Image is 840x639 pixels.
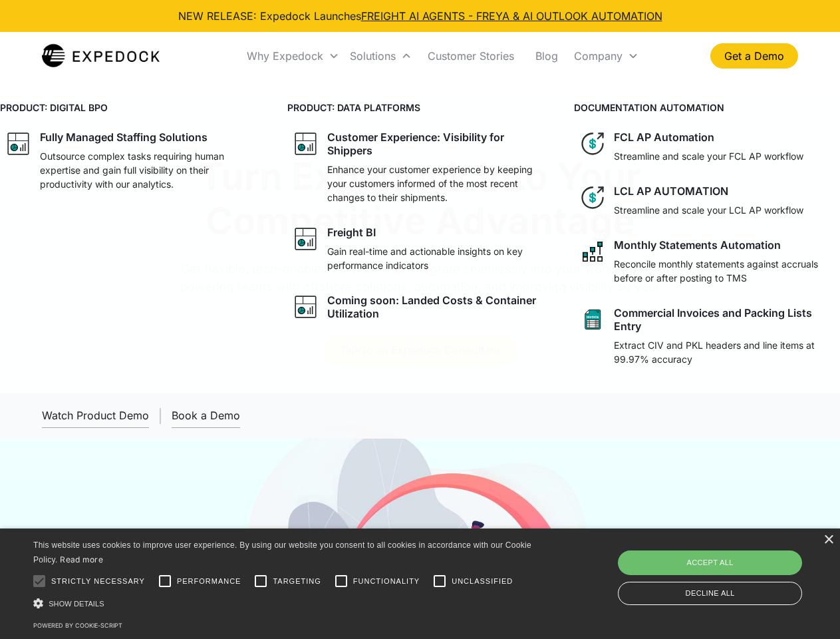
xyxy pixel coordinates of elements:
[350,49,396,63] div: Solutions
[42,409,149,422] div: Watch Product Demo
[5,130,32,157] img: graph icon
[614,257,835,285] p: Reconcile monthly statements against accruals before or after posting to TMS
[51,576,145,587] span: Strictly necessary
[614,130,714,144] div: FCL AP Automation
[33,596,536,610] div: Show details
[60,554,103,564] a: Read more
[327,244,548,272] p: Gain real-time and actionable insights on key performance indicators
[293,294,319,320] img: graph icon
[574,49,623,63] div: Company
[42,43,160,69] a: home
[614,338,835,366] p: Extract CIV and PKL headers and line items at 99.97% accuracy
[241,33,345,79] div: Why Expedock
[177,576,241,587] span: Performance
[353,576,420,587] span: Functionality
[40,130,208,144] div: Fully Managed Staffing Solutions
[33,622,122,629] a: Powered by cookie-script
[40,149,261,191] p: Outsource complex tasks requiring human expertise and gain full visibility on their productivity ...
[574,301,840,371] a: sheet iconCommercial Invoices and Packing Lists EntryExtract CIV and PKL headers and line items a...
[574,179,840,222] a: dollar iconLCL AP AUTOMATIONStreamline and scale your LCL AP workflow
[525,33,569,79] a: Blog
[327,130,548,157] div: Customer Experience: Visibility for Shippers
[172,409,240,422] div: Book a Demo
[710,43,798,69] a: Get a Demo
[574,125,840,168] a: dollar iconFCL AP AutomationStreamline and scale your FCL AP workflow
[417,33,525,79] a: Customer Stories
[579,306,606,333] img: sheet icon
[579,238,606,265] img: network like icon
[614,184,728,198] div: LCL AP AUTOMATION
[569,33,644,79] div: Company
[619,495,840,639] iframe: Chat Widget
[574,101,840,114] h4: DOCUMENTATION AUTOMATION
[287,101,553,114] h4: PRODUCT: DATA PLATFORMS
[614,149,803,163] p: Streamline and scale your FCL AP workflow
[293,226,319,252] img: graph icon
[42,43,160,69] img: Expedock Logo
[452,576,513,587] span: Unclassified
[579,184,606,211] img: dollar icon
[273,576,321,587] span: Targeting
[178,8,662,24] div: NEW RELEASE: Expedock Launches
[579,130,606,157] img: dollar icon
[287,288,553,325] a: graph iconComing soon: Landed Costs & Container Utilization
[614,238,781,252] div: Monthly Statements Automation
[42,403,149,428] a: open lightbox
[287,125,553,210] a: graph iconCustomer Experience: Visibility for ShippersEnhance your customer experience by keeping...
[327,294,548,320] div: Coming soon: Landed Costs & Container Utilization
[293,130,319,157] img: graph icon
[33,540,531,565] span: This website uses cookies to improve user experience. By using our website you consent to all coo...
[614,306,835,333] div: Commercial Invoices and Packing Lists Entry
[247,49,323,63] div: Why Expedock
[287,220,553,278] a: graph iconFreight BIGain real-time and actionable insights on key performance indicators
[361,9,662,23] a: FREIGHT AI AGENTS - FREYA & AI OUTLOOK AUTOMATION
[172,403,240,428] a: Book a Demo
[327,226,376,239] div: Freight BI
[49,600,104,608] span: Show details
[614,203,803,217] p: Streamline and scale your LCL AP workflow
[574,233,840,290] a: network like iconMonthly Statements AutomationReconcile monthly statements against accruals befor...
[327,162,548,204] p: Enhance your customer experience by keeping your customers informed of the most recent changes to...
[345,33,417,79] div: Solutions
